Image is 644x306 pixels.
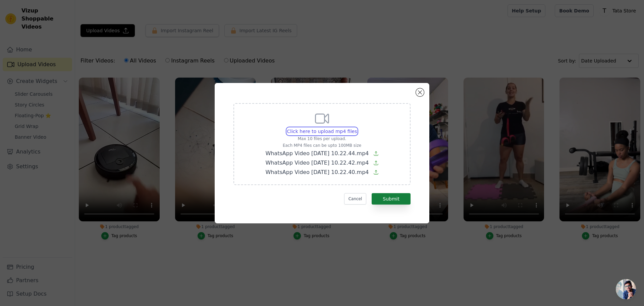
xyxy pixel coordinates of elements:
p: Each MP4 files can be upto 100MB size [265,143,378,148]
span: WhatsApp Video [DATE] 10.22.40.mp4 [265,169,369,175]
span: Click here to upload mp4 files [287,129,357,134]
span: WhatsApp Video [DATE] 10.22.42.mp4 [265,160,369,166]
button: Cancel [344,193,367,205]
div: Chat abierto [616,279,636,299]
button: Submit [372,193,411,205]
span: WhatsApp Video [DATE] 10.22.44.mp4 [265,150,369,157]
button: Close modal [416,88,424,96]
p: Max 10 files per upload. [265,136,378,141]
